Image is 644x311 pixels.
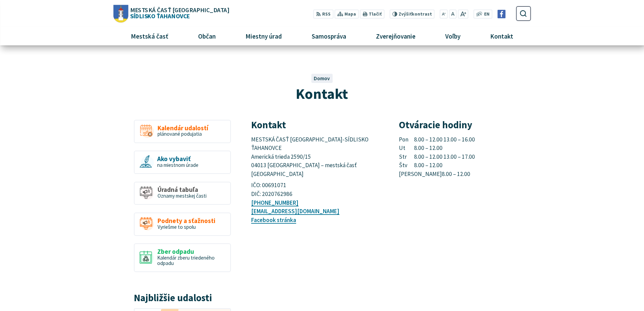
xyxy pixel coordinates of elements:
a: Podnety a sťažnosti Vyriešme to spolu [134,213,231,236]
a: Domov [314,75,330,82]
span: Ut [399,144,414,153]
span: Kalendár udalostí [158,125,208,132]
a: Úradná tabuľa Oznamy mestskej časti [134,182,231,205]
span: Miestny úrad [243,27,284,45]
h3: Otváracie hodiny [399,120,531,130]
p: 8.00 – 12.00 13.00 – 16.00 8.00 – 12.00 8.00 – 12.00 13.00 – 17.00 8.00 – 12.00 8.00 – 12.00 [399,135,531,179]
a: Mestská časť [118,27,181,45]
a: Facebook stránka [251,216,296,224]
span: Mestská časť [128,27,171,45]
span: Samospráva [309,27,349,45]
a: Zverejňovanie [364,27,428,45]
span: Zverejňovanie [374,27,418,45]
span: Mestská časť [GEOGRAPHIC_DATA] [130,7,229,13]
span: Tlačiť [369,12,382,17]
span: Kalendár zberu triedeného odpadu [157,254,215,267]
span: Ako vybaviť [157,155,198,162]
span: Vyriešme to spolu [158,224,196,230]
span: Oznamy mestskej časti [158,193,207,199]
a: Kontakt [478,27,526,45]
button: Nastaviť pôvodnú veľkosť písma [449,9,456,19]
button: Zmenšiť veľkosť písma [440,9,448,19]
button: Zvýšiťkontrast [389,9,434,19]
a: Mapa [335,9,359,19]
a: Ako vybaviť na miestnom úrade [134,151,231,174]
span: kontrast [399,12,432,17]
button: Tlačiť [360,9,384,19]
h3: Najbližšie udalosti [134,293,231,303]
span: Pon [399,135,414,144]
span: [PERSON_NAME] [399,170,442,179]
a: Voľby [433,27,473,45]
span: Zber odpadu [157,248,225,255]
img: Prejsť na domovskú stránku [113,5,128,22]
button: Zväčšiť veľkosť písma [458,9,468,19]
p: IČO: 00691071 DIČ: 2020762986 [251,181,383,198]
a: EN [482,11,492,18]
h3: Kontakt [251,120,383,130]
a: Miestny úrad [233,27,294,45]
span: Sídlisko Ťahanovce [128,7,229,19]
a: Kalendár udalostí plánované podujatia [134,120,231,143]
span: na miestnom úrade [157,162,198,168]
span: EN [484,11,490,18]
span: RSS [322,11,331,18]
span: Kontakt [296,84,348,103]
span: plánované podujatia [158,131,202,137]
span: Podnety a sťažnosti [158,217,215,224]
span: Zvýšiť [399,11,412,17]
img: Prejsť na Facebook stránku [497,10,506,18]
a: [EMAIL_ADDRESS][DOMAIN_NAME] [251,207,339,215]
span: Občan [195,27,218,45]
span: Kontakt [488,27,516,45]
a: Samospráva [300,27,359,45]
a: Zber odpadu Kalendár zberu triedeného odpadu [134,243,231,272]
a: Logo Sídlisko Ťahanovce, prejsť na domovskú stránku. [113,5,229,22]
span: MESTSKÁ ČASŤ [GEOGRAPHIC_DATA]-SÍDLISKO ŤAHANOVCE Americká trieda 2590/15 04013 [GEOGRAPHIC_DATA]... [251,136,369,178]
a: [PHONE_NUMBER] [251,199,299,206]
span: Štv [399,161,414,170]
span: Úradná tabuľa [158,186,207,193]
a: Občan [186,27,228,45]
span: Voľby [443,27,463,45]
span: Mapa [344,11,356,18]
a: RSS [313,9,333,19]
span: Str [399,153,414,161]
